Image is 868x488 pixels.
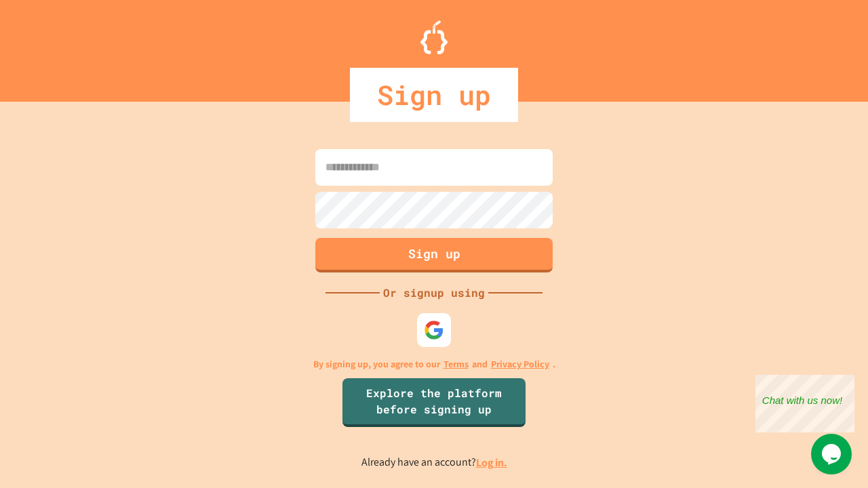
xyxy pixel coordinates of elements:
[491,357,549,371] a: Privacy Policy
[361,454,507,471] p: Already have an account?
[755,375,854,432] iframe: chat widget
[380,285,488,301] div: Or signup using
[420,20,448,54] img: Logo.svg
[424,320,444,340] img: google-icon.svg
[313,357,555,371] p: By signing up, you agree to our and .
[315,238,553,272] button: Sign up
[443,357,469,371] a: Terms
[350,68,518,122] div: Sign up
[811,434,854,474] iframe: chat widget
[476,455,507,470] a: Log in.
[342,378,526,427] a: Explore the platform before signing up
